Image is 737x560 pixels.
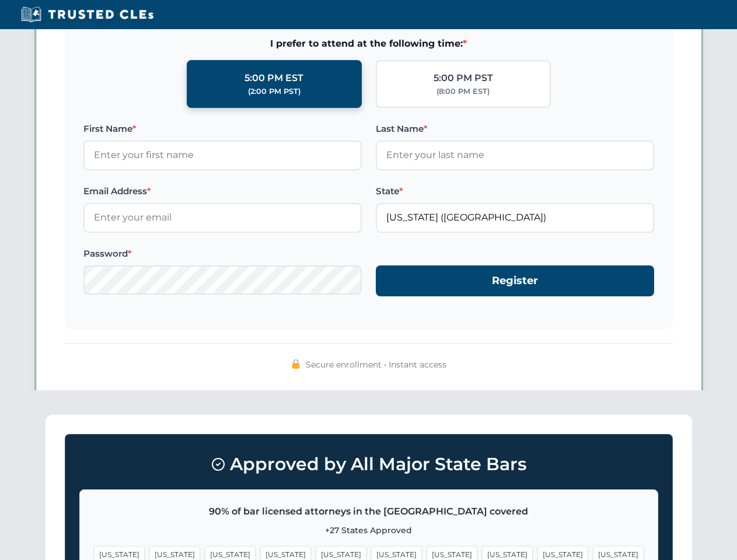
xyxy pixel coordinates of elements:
[248,86,301,97] div: (2:00 PM PST)
[83,141,362,170] input: Enter your first name
[376,265,654,296] button: Register
[306,358,446,371] span: Secure enrollment • Instant access
[94,524,644,537] p: +27 States Approved
[436,86,490,97] div: (8:00 PM EST)
[83,247,362,261] label: Password
[83,184,362,198] label: Email Address
[83,36,654,51] span: I prefer to attend at the following time:
[376,203,654,232] input: Florida (FL)
[376,141,654,170] input: Enter your last name
[18,6,157,23] img: Trusted CLEs
[376,184,654,198] label: State
[83,122,362,136] label: First Name
[291,359,301,369] img: 🔒
[244,71,303,86] div: 5:00 PM EST
[376,122,654,136] label: Last Name
[79,449,658,480] h3: Approved by All Major State Bars
[83,203,362,232] input: Enter your email
[94,504,644,519] p: 90% of bar licensed attorneys in the [GEOGRAPHIC_DATA] covered
[434,71,493,86] div: 5:00 PM PST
